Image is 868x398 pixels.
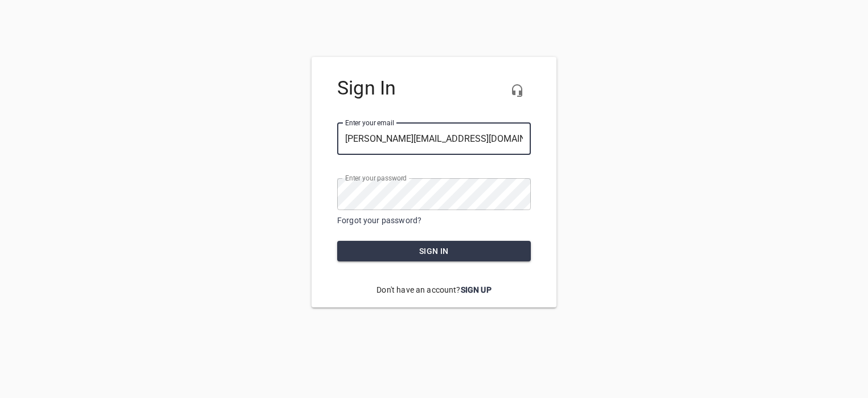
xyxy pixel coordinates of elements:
a: Sign Up [461,285,492,294]
h4: Sign In [337,77,531,100]
a: Forgot your password? [337,216,421,225]
span: Sign in [346,244,522,259]
p: Don't have an account? [337,276,531,305]
button: Live Chat [503,77,531,104]
button: Sign in [337,241,531,262]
